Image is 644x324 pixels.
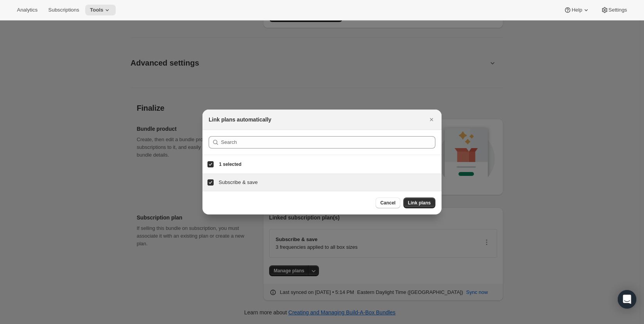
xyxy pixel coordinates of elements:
[572,7,582,13] span: Help
[609,7,627,13] span: Settings
[219,179,437,186] h3: Subscribe & save
[426,114,437,125] button: Close
[85,5,116,15] button: Tools
[596,5,632,15] button: Settings
[221,136,435,148] input: Search
[12,5,42,15] button: Analytics
[403,197,435,208] button: Link plans
[408,200,431,206] span: Link plans
[618,290,636,309] div: Open Intercom Messenger
[376,197,400,208] button: Cancel
[44,5,84,15] button: Subscriptions
[219,161,241,167] span: 1 selected
[380,200,395,206] span: Cancel
[17,7,37,13] span: Analytics
[559,5,594,15] button: Help
[209,116,271,123] h2: Link plans automatically
[90,7,103,13] span: Tools
[48,7,79,13] span: Subscriptions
